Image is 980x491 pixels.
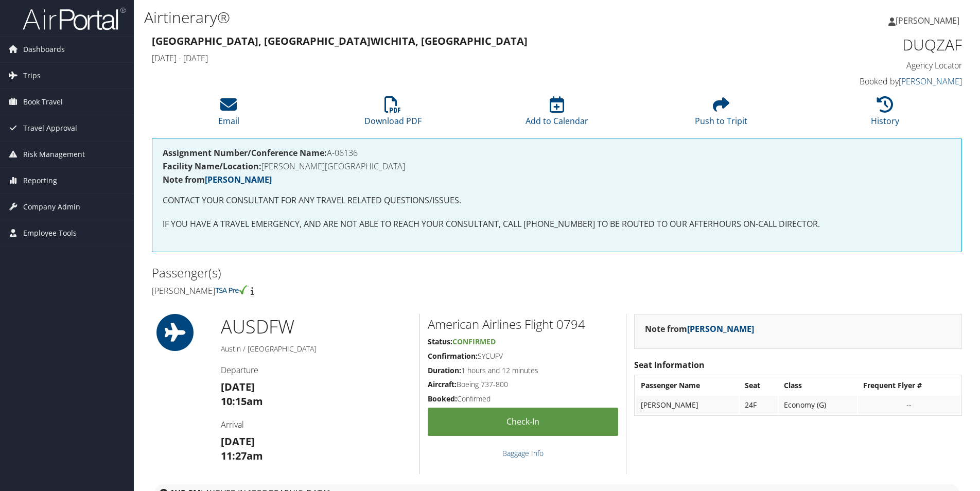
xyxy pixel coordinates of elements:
[636,376,739,395] th: Passenger Name
[221,344,412,354] h5: Austin / [GEOGRAPHIC_DATA]
[896,15,959,26] span: [PERSON_NAME]
[218,102,239,127] a: Email
[428,365,618,376] h5: 1 hours and 12 minutes
[163,147,327,159] strong: Assignment Number/Conference Name:
[899,76,962,87] a: [PERSON_NAME]
[645,323,754,335] strong: Note from
[502,448,544,458] a: Baggage Info
[526,102,588,127] a: Add to Calendar
[215,285,249,294] img: tsa-precheck.png
[221,394,263,408] strong: 10:15am
[221,380,255,394] strong: [DATE]
[221,419,412,430] h4: Arrival
[428,351,478,361] strong: Confirmation:
[23,220,77,246] span: Employee Tools
[163,162,951,170] h4: [PERSON_NAME][GEOGRAPHIC_DATA]
[23,89,63,115] span: Book Travel
[779,376,857,395] th: Class
[871,102,899,127] a: History
[23,7,126,31] img: airportal-logo.png
[221,434,255,448] strong: [DATE]
[888,5,970,36] a: [PERSON_NAME]
[428,379,457,389] strong: Aircraft:
[23,37,65,62] span: Dashboards
[779,396,857,414] td: Economy (G)
[771,76,962,87] h4: Booked by
[163,194,951,207] p: CONTACT YOUR CONSULTANT FOR ANY TRAVEL RELATED QUESTIONS/ISSUES.
[695,102,747,127] a: Push to Tripit
[221,314,412,340] h1: AUS DFW
[428,379,618,390] h5: Boeing 737-800
[428,351,618,361] h5: SYCUFV
[221,364,412,376] h4: Departure
[771,34,962,56] h1: DUQZAF
[23,115,77,141] span: Travel Approval
[23,142,85,167] span: Risk Management
[740,376,778,395] th: Seat
[205,174,272,185] a: [PERSON_NAME]
[428,337,452,346] strong: Status:
[23,194,80,220] span: Company Admin
[23,168,57,194] span: Reporting
[364,102,422,127] a: Download PDF
[634,359,705,371] strong: Seat Information
[452,337,496,346] span: Confirmed
[428,365,461,375] strong: Duration:
[740,396,778,414] td: 24F
[152,264,549,282] h2: Passenger(s)
[163,149,951,157] h4: A-06136
[428,394,457,404] strong: Booked:
[23,63,41,89] span: Trips
[636,396,739,414] td: [PERSON_NAME]
[152,285,549,296] h4: [PERSON_NAME]
[163,174,272,185] strong: Note from
[771,60,962,71] h4: Agency Locator
[221,449,263,463] strong: 11:27am
[152,34,528,48] strong: [GEOGRAPHIC_DATA], [GEOGRAPHIC_DATA] Wichita, [GEOGRAPHIC_DATA]
[428,408,618,436] a: Check-in
[863,400,955,410] div: --
[428,315,618,333] h2: American Airlines Flight 0794
[428,394,618,404] h5: Confirmed
[687,323,754,335] a: [PERSON_NAME]
[152,52,756,64] h4: [DATE] - [DATE]
[163,218,951,231] p: IF YOU HAVE A TRAVEL EMERGENCY, AND ARE NOT ABLE TO REACH YOUR CONSULTANT, CALL [PHONE_NUMBER] TO...
[858,376,960,395] th: Frequent Flyer #
[144,7,694,28] h1: Airtinerary®
[163,161,261,172] strong: Facility Name/Location:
